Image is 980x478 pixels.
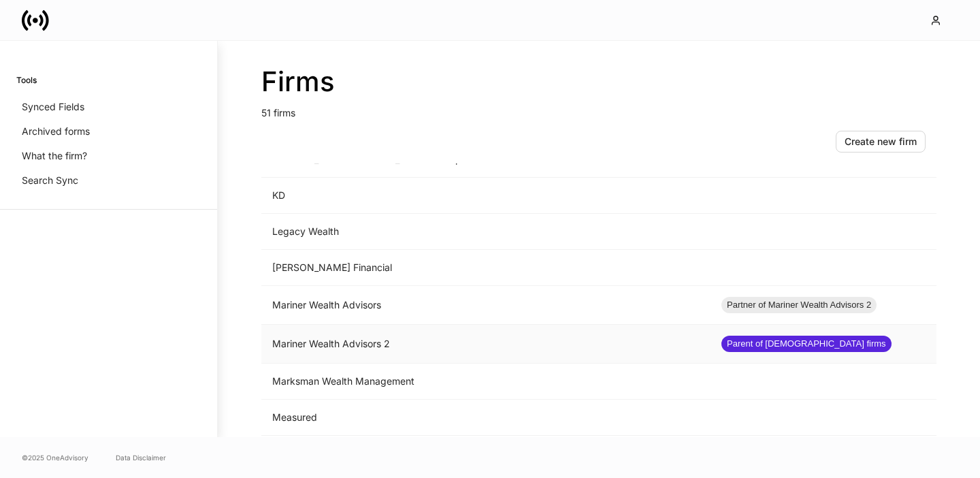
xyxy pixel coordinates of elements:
button: Create new firm [836,131,926,153]
td: Legacy Wealth [261,214,710,250]
p: Search Sync [22,174,78,187]
td: Measured [261,400,710,436]
a: What the firm? [16,144,201,168]
h6: Tools [16,74,37,86]
a: Data Disclaimer [116,452,166,463]
td: [PERSON_NAME] Wealth Advisors [261,436,710,472]
a: Search Sync [16,168,201,193]
td: Marksman Wealth Management [261,364,710,400]
span: © 2025 OneAdvisory [22,452,88,463]
span: Partner of Mariner Wealth Advisors 2 [721,298,877,312]
p: 51 firms [261,98,936,120]
td: [PERSON_NAME] Financial [261,250,710,286]
span: Parent of [DEMOGRAPHIC_DATA] firms [721,337,892,351]
p: Synced Fields [22,100,84,114]
a: Synced Fields [16,95,201,119]
td: KD [261,178,710,214]
td: Mariner Wealth Advisors [261,286,710,325]
td: Mariner Wealth Advisors 2 [261,325,710,364]
p: Archived forms [22,125,90,138]
a: Archived forms [16,119,201,144]
p: What the firm? [22,149,87,163]
h2: Firms [261,65,936,98]
div: Create new firm [845,137,917,146]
